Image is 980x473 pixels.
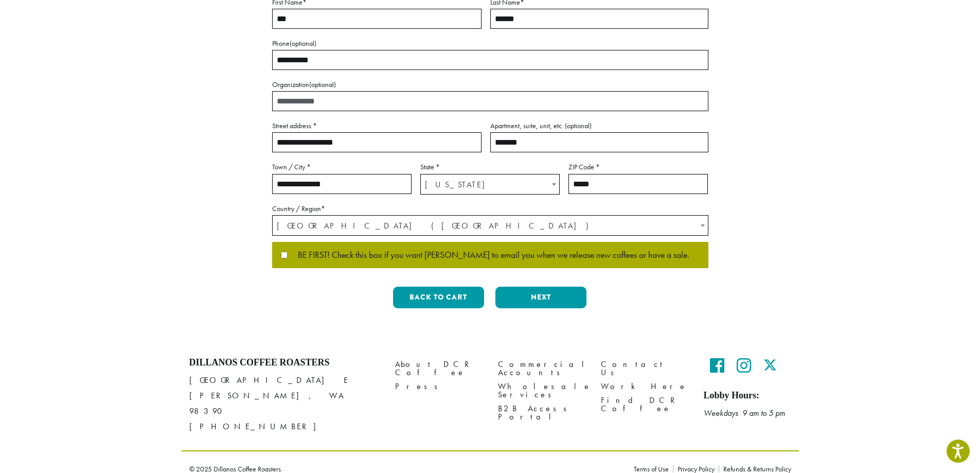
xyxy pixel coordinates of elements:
label: State [420,161,560,173]
span: California [421,174,559,195]
a: Press [395,380,483,394]
a: Privacy Policy [673,465,719,472]
span: (optional) [290,39,316,48]
input: BE FIRST! Check this box if you want [PERSON_NAME] to email you when we release new coffees or ha... [281,252,288,258]
button: Next [495,287,586,308]
a: Wholesale Services [498,380,585,402]
button: Back to cart [393,287,484,308]
span: (optional) [565,121,592,130]
h4: Dillanos Coffee Roasters [189,357,380,369]
p: © 2025 Dillanos Coffee Roasters. [189,465,618,472]
a: Find DCR Coffee [601,394,688,416]
span: United States (US) [273,216,708,236]
h5: Lobby Hours: [704,390,791,401]
a: Contact Us [601,357,688,379]
a: Refunds & Returns Policy [719,465,791,472]
label: ZIP Code [568,161,708,173]
span: State [420,174,560,195]
a: About DCR Coffee [395,357,483,379]
label: Street address [272,119,482,132]
span: (optional) [309,80,336,89]
a: Commercial Accounts [498,357,585,379]
label: Apartment, suite, unit, etc. [490,119,708,132]
a: B2B Access Portal [498,402,585,424]
a: Terms of Use [634,465,673,472]
span: Country / Region [272,215,708,236]
em: Weekdays 9 am to 5 pm [704,408,785,418]
label: Organization [272,78,708,91]
span: BE FIRST! Check this box if you want [PERSON_NAME] to email you when we release new coffees or ha... [288,251,689,260]
p: [GEOGRAPHIC_DATA] E [PERSON_NAME], WA 98390 [PHONE_NUMBER] [189,373,380,434]
a: Work Here [601,380,688,394]
label: Town / City [272,161,412,173]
